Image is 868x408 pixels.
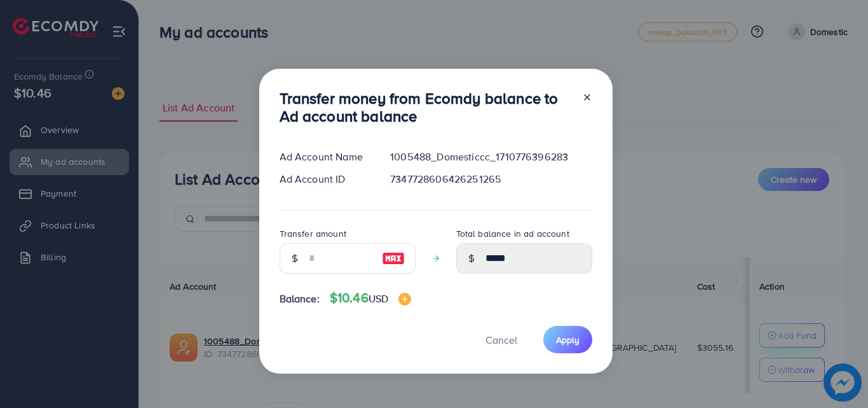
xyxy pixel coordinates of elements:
div: Ad Account Name [269,150,381,164]
div: 7347728606426251265 [380,172,602,186]
h3: Transfer money from Ecomdy balance to Ad account balance [280,89,572,126]
button: Apply [543,326,592,353]
div: 1005488_Domesticcc_1710776396283 [380,150,602,164]
label: Transfer amount [280,227,346,240]
span: Balance: [280,292,320,306]
span: Apply [556,334,580,346]
div: Ad Account ID [269,172,381,186]
img: image [398,293,411,306]
label: Total balance in ad account [456,227,569,240]
span: Cancel [485,333,517,347]
h4: $10.46 [330,290,411,306]
img: image [382,251,405,266]
button: Cancel [470,326,533,353]
span: USD [369,292,388,306]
